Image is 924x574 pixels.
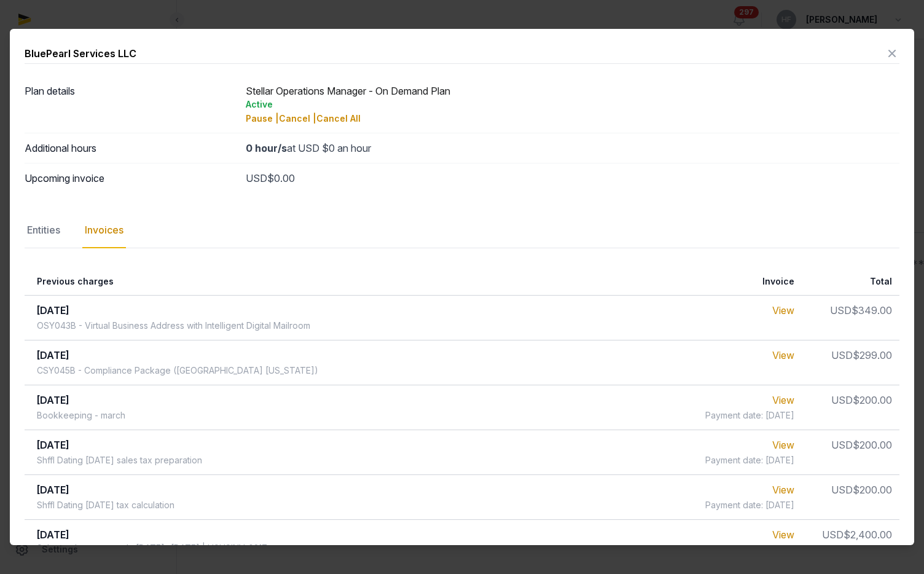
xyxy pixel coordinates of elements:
span: [DATE] [37,529,69,541]
span: USD [831,394,853,406]
span: Payment date: [DATE] [705,544,794,556]
span: $200.00 [853,484,892,496]
span: USD [830,304,852,316]
span: USD [831,439,853,451]
span: $2,400.00 [844,529,892,541]
div: CSY045B - Compliance Package ([GEOGRAPHIC_DATA] [US_STATE]) [37,364,318,377]
span: $0.00 [267,172,295,184]
span: Payment date: [DATE] [705,499,794,511]
nav: Tabs [25,213,899,248]
a: View [772,349,794,361]
dt: Plan details [25,84,236,125]
span: Payment date: [DATE] [705,454,794,466]
div: Active [246,98,899,111]
span: USD [246,172,267,184]
span: USD [831,349,853,361]
span: [DATE] [37,394,69,406]
div: OSY043B - Virtual Business Address with Intelligent Digital Mailroom [37,320,310,332]
span: USD [822,529,844,541]
div: BluePearl Services LLC [25,46,136,61]
a: View [772,529,794,541]
span: $200.00 [853,394,892,406]
span: USD [831,484,853,496]
a: View [772,484,794,496]
a: View [772,439,794,451]
div: at USD $0 an hour [246,141,899,155]
span: $299.00 [853,349,892,361]
span: [DATE] [37,484,69,496]
span: Cancel | [279,113,316,124]
div: Shffl Dating [DATE] tax calculation [37,499,174,511]
a: View [772,304,794,316]
span: Cancel All [316,113,361,124]
span: $200.00 [853,439,892,451]
strong: 0 hour/s [246,142,287,154]
span: Pause | [246,113,279,124]
div: Stellar Operations Manager - On Demand Plan [246,84,899,125]
span: [DATE] [37,349,69,361]
div: Shffl Dating [DATE] sales tax preparation [37,454,202,466]
dt: Upcoming invoice [25,171,236,186]
th: Previous charges [25,268,683,296]
div: Bookkeeping - march [37,409,125,422]
span: [DATE] [37,304,69,316]
th: Total [802,268,899,296]
dt: Additional hours [25,141,236,155]
a: View [772,394,794,406]
div: Entities [25,213,63,248]
span: [DATE] [37,439,69,451]
th: Invoice [683,268,801,296]
div: Invoices [82,213,126,248]
span: Payment date: [DATE] [705,409,794,422]
span: $349.00 [852,304,892,316]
